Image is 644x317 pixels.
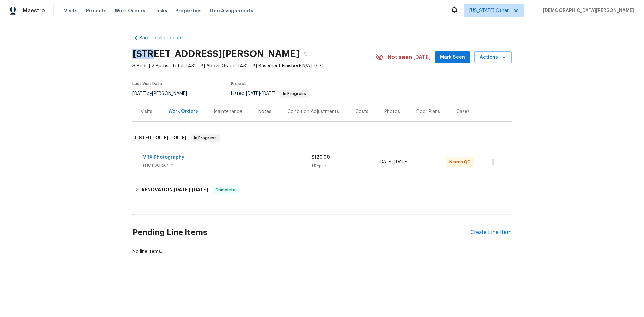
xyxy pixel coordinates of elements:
[435,51,470,64] button: Mark Seen
[470,229,512,236] div: Create Line Item
[132,127,512,149] div: LISTED [DATE]-[DATE]In Progress
[132,217,470,248] h2: Pending Line Items
[440,53,465,62] span: Mark Seen
[231,82,246,86] span: Project
[540,7,634,14] span: [DEMOGRAPHIC_DATA][PERSON_NAME]
[258,108,271,115] div: Notes
[469,7,509,14] span: [US_STATE] Other
[143,162,311,169] span: PHOTOGRAPHY
[141,108,152,115] div: Visits
[379,160,393,164] span: [DATE]
[115,7,145,14] span: Work Orders
[311,163,379,169] div: 1 Repair
[192,187,208,192] span: [DATE]
[132,182,512,198] div: RENOVATION [DATE]-[DATE]Complete
[231,91,309,96] span: Listed
[168,108,198,115] div: Work Orders
[135,134,186,142] h6: LISTED
[152,135,186,140] span: -
[394,160,409,164] span: [DATE]
[23,7,45,14] span: Maestro
[416,108,440,115] div: Floor Plans
[456,108,470,115] div: Cases
[262,91,276,96] span: [DATE]
[132,248,512,255] div: No line items.
[132,51,300,57] h2: [STREET_ADDRESS][PERSON_NAME]
[64,7,78,14] span: Visits
[474,51,512,64] button: Actions
[132,82,162,86] span: Last Visit Date
[388,54,431,61] span: Not seen [DATE]
[449,159,473,165] span: Needs QC
[311,155,330,160] span: $120.00
[175,7,202,14] span: Properties
[132,63,376,69] span: 3 Beds | 2 Baths | Total: 1431 ft² | Above Grade: 1431 ft² | Basement Finished: N/A | 1971
[355,108,368,115] div: Costs
[132,91,147,96] span: [DATE]
[379,159,409,165] span: -
[480,53,506,62] span: Actions
[246,91,276,96] span: -
[143,155,184,160] a: VRX Photography
[280,92,309,96] span: In Progress
[384,108,400,115] div: Photos
[132,90,195,98] div: by [PERSON_NAME]
[86,7,107,14] span: Projects
[300,48,312,60] button: Copy Address
[213,187,238,193] span: Complete
[210,7,253,14] span: Geo Assignments
[142,186,208,194] h6: RENOVATION
[174,187,208,192] span: -
[132,35,197,41] a: Back to all projects
[152,135,168,140] span: [DATE]
[287,108,339,115] div: Condition Adjustments
[191,135,219,141] span: In Progress
[246,91,260,96] span: [DATE]
[153,8,167,13] span: Tasks
[214,108,242,115] div: Maintenance
[174,187,190,192] span: [DATE]
[170,135,186,140] span: [DATE]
